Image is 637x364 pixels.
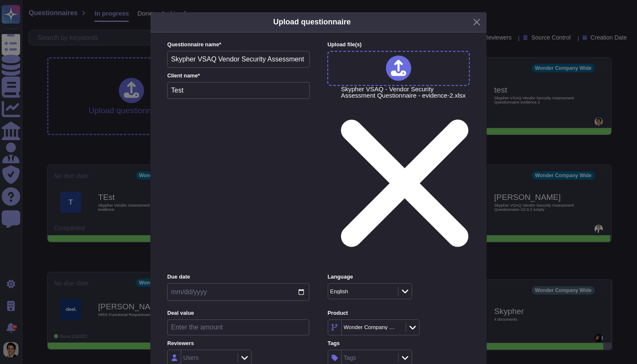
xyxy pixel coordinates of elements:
[344,355,356,361] div: Tags
[167,311,309,316] label: Deal value
[167,319,309,335] input: Enter the amount
[328,341,470,346] label: Tags
[167,42,310,48] label: Questionnaire name
[167,51,310,68] input: Enter questionnaire name
[328,274,470,280] label: Language
[167,274,309,280] label: Due date
[167,82,310,99] input: Enter company name of the client
[341,86,468,268] span: Skypher VSAQ - Vendor Security Assessment Questionnaire - evidence-2.xlsx
[167,341,309,346] label: Reviewers
[330,289,348,294] div: English
[328,311,470,316] label: Product
[470,16,483,29] button: Close
[167,283,309,301] input: Due date
[327,41,361,48] span: Upload file (s)
[183,355,199,361] div: Users
[273,16,351,28] h5: Upload questionnaire
[167,73,310,79] label: Client name
[344,324,396,330] div: Wonder Company Wide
